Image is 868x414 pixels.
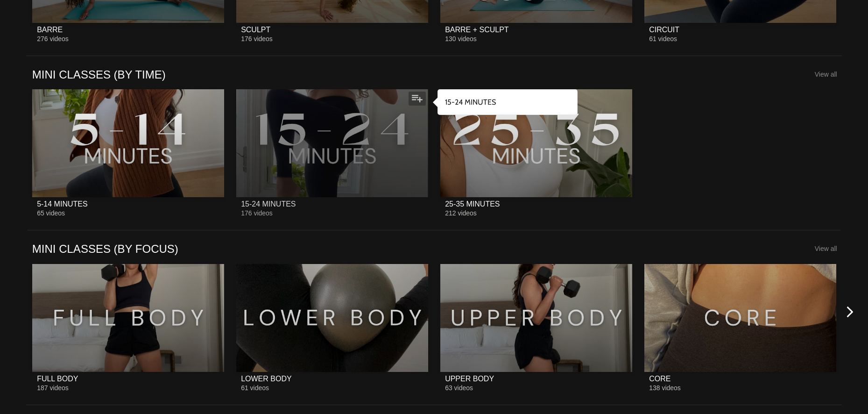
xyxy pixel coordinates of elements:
a: 25-35 MINUTES25-35 MINUTES212 videos [440,89,632,217]
div: LOWER BODY [241,374,291,383]
button: Add to my list [409,92,426,106]
span: 276 videos [37,35,69,43]
span: 212 videos [445,209,477,217]
a: UPPER BODYUPPER BODY63 videos [440,264,632,392]
a: MINI CLASSES (BY FOCUS) [32,242,178,256]
a: 5-14 MINUTES5-14 MINUTES65 videos [32,89,224,217]
a: CORECORE138 videos [644,264,836,392]
div: 5-14 MINUTES [37,200,87,208]
span: 63 videos [445,384,473,392]
div: FULL BODY [37,374,78,383]
a: View all [815,245,837,252]
div: 25-35 MINUTES [445,200,500,208]
div: 15-24 MINUTES [241,200,296,208]
div: BARRE + SCULPT [445,25,508,34]
strong: 15-24 MINUTES [445,98,496,107]
div: BARRE [37,25,63,34]
div: CORE [649,374,670,383]
span: 65 videos [37,209,65,217]
span: 176 videos [241,209,273,217]
a: LOWER BODYLOWER BODY61 videos [236,264,428,392]
span: 61 videos [649,35,677,43]
a: MINI CLASSES (BY TIME) [32,67,166,82]
div: SCULPT [241,25,270,34]
a: FULL BODYFULL BODY187 videos [32,264,224,392]
span: 138 videos [649,384,681,392]
div: UPPER BODY [445,374,494,383]
div: CIRCUIT [649,25,679,34]
span: 176 videos [241,35,273,43]
span: 187 videos [37,384,69,392]
a: View all [815,71,837,78]
a: 15-24 MINUTES15-24 MINUTES176 videos [236,89,428,217]
span: 130 videos [445,35,477,43]
span: 61 videos [241,384,269,392]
